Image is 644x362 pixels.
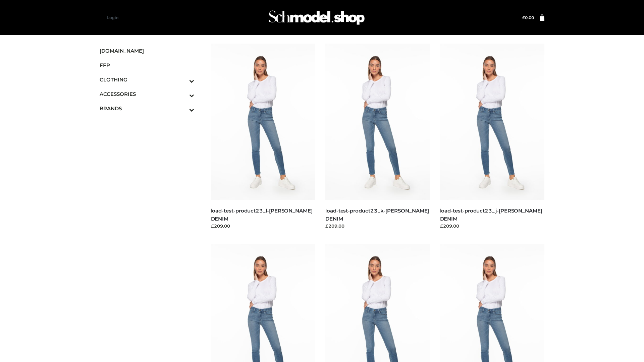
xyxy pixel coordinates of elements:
div: £209.00 [440,223,545,229]
a: load-test-product23_k-[PERSON_NAME] DENIM [325,207,429,222]
a: FFP [100,58,194,72]
div: £209.00 [211,223,316,229]
span: FFP [100,61,194,69]
a: load-test-product23_j-[PERSON_NAME] DENIM [440,207,542,222]
span: CLOTHING [100,76,194,83]
a: Login [107,15,118,20]
a: CLOTHINGToggle Submenu [100,72,194,87]
bdi: 0.00 [522,15,534,20]
a: £0.00 [522,15,534,20]
a: load-test-product23_l-[PERSON_NAME] DENIM [211,207,313,222]
span: BRANDS [100,105,194,112]
span: £ [522,15,525,20]
a: BRANDSToggle Submenu [100,101,194,116]
a: ACCESSORIESToggle Submenu [100,87,194,101]
button: Toggle Submenu [171,87,194,101]
a: [DOMAIN_NAME] [100,44,194,58]
div: £209.00 [325,223,430,229]
button: Toggle Submenu [171,72,194,87]
img: Schmodel Admin 964 [266,4,367,31]
span: [DOMAIN_NAME] [100,47,194,55]
span: ACCESSORIES [100,90,194,98]
button: Toggle Submenu [171,101,194,116]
